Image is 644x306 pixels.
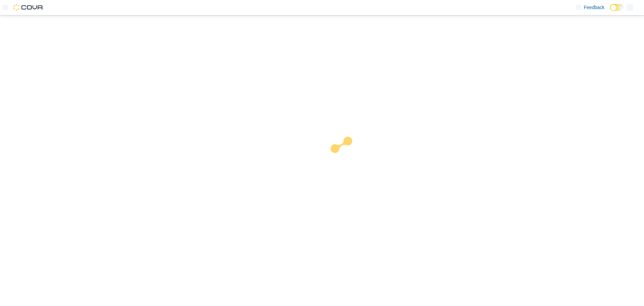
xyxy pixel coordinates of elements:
[610,4,624,11] input: Dark Mode
[322,132,372,182] img: cova-loader
[573,1,607,14] a: Feedback
[13,4,44,11] img: Cova
[584,4,604,11] span: Feedback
